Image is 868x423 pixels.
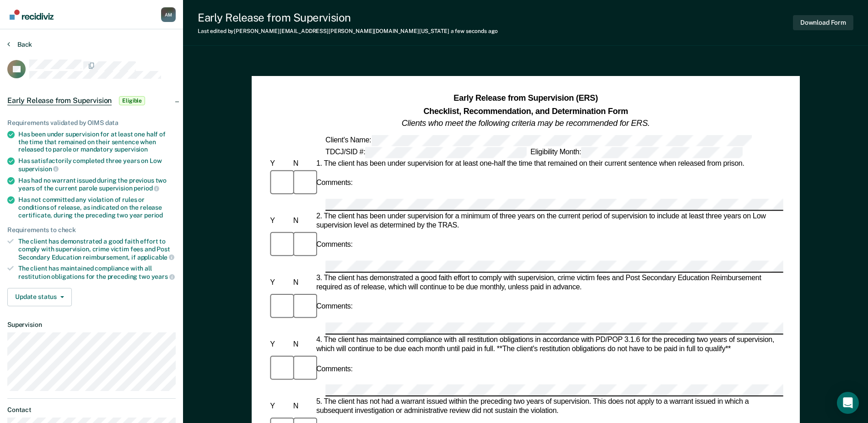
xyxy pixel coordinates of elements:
[323,146,528,157] div: TDCJ/SID #:
[291,278,314,287] div: N
[198,11,498,24] div: Early Release from Supervision
[291,402,314,412] div: N
[268,159,291,168] div: Y
[7,226,176,234] div: Requirements to check
[114,146,148,153] span: supervision
[18,238,176,261] div: The client has demonstrated a good faith effort to comply with supervision, crime victim fees and...
[314,179,355,188] div: Comments:
[7,96,112,105] span: Early Release from Supervision
[314,365,355,374] div: Comments:
[7,321,176,329] dt: Supervision
[18,265,176,280] div: The client has maintained compliance with all restitution obligations for the preceding two
[314,211,783,230] div: 2. The client has been under supervision for a minimum of three years on the current period of su...
[151,273,175,280] span: years
[18,130,176,153] div: Has been under supervision for at least one half of the time that remained on their sentence when...
[314,398,783,416] div: 5. The client has not had a warrant issued within the preceding two years of supervision. This do...
[134,184,159,192] span: period
[268,216,291,225] div: Y
[198,28,498,34] div: Last edited by [PERSON_NAME][EMAIL_ADDRESS][PERSON_NAME][DOMAIN_NAME][US_STATE]
[268,278,291,287] div: Y
[144,211,163,219] span: period
[453,94,598,103] strong: Early Release from Supervision (ERS)
[528,146,744,157] div: Eligibility Month:
[793,15,853,30] button: Download Form
[837,392,859,414] div: Open Intercom Messenger
[161,7,176,22] button: Profile dropdown button
[314,303,355,312] div: Comments:
[314,159,783,168] div: 1. The client has been under supervision for at least one-half the time that remained on their cu...
[268,402,291,412] div: Y
[7,40,32,49] button: Back
[10,10,54,20] img: Recidiviz
[18,177,176,192] div: Has had no warrant issued during the previous two years of the current parole supervision
[119,96,145,105] span: Eligible
[268,340,291,349] div: Y
[7,119,176,127] div: Requirements validated by OIMS data
[323,135,753,146] div: Client's Name:
[314,274,783,292] div: 3. The client has demonstrated a good faith effort to comply with supervision, crime victim fees ...
[161,7,176,22] div: A M
[137,254,174,261] span: applicable
[314,241,355,250] div: Comments:
[451,28,498,34] span: a few seconds ago
[18,165,59,173] span: supervision
[7,406,176,414] dt: Contact
[291,216,314,225] div: N
[7,288,72,306] button: Update status
[291,159,314,168] div: N
[291,340,314,349] div: N
[402,119,650,128] em: Clients who meet the following criteria may be recommended for ERS.
[423,106,628,115] strong: Checklist, Recommendation, and Determination Form
[18,157,176,173] div: Has satisfactorily completed three years on Low
[18,196,176,219] div: Has not committed any violation of rules or conditions of release, as indicated on the release ce...
[314,336,783,354] div: 4. The client has maintained compliance with all restitution obligations in accordance with PD/PO...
